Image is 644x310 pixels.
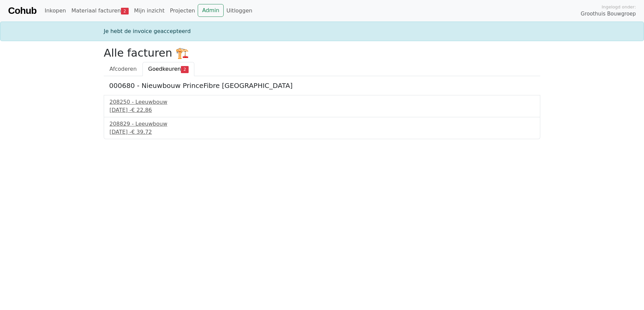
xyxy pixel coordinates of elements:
[104,46,540,59] h2: Alle facturen 🏗️
[109,120,535,128] div: 208829 - Leeuwbouw
[121,8,129,14] span: 2
[581,10,636,18] span: Groothuis Bouwgroep
[224,4,255,18] a: Uitloggen
[109,82,535,90] h5: 000680 - Nieuwbouw PrinceFibre [GEOGRAPHIC_DATA]
[602,4,636,10] span: Ingelogd onder:
[42,4,68,18] a: Inkopen
[148,66,181,72] span: Goedkeuren
[109,106,535,114] div: [DATE] -
[100,27,544,35] div: Je hebt de invoice geaccepteerd
[142,62,194,76] a: Goedkeuren2
[109,66,137,72] span: Afcoderen
[198,4,224,17] a: Admin
[131,129,152,135] span: € 39,72
[167,4,198,18] a: Projecten
[131,107,152,113] span: € 22,86
[69,4,131,18] a: Materiaal facturen2
[109,128,535,136] div: [DATE] -
[181,66,189,73] span: 2
[104,62,142,76] a: Afcoderen
[109,120,535,136] a: 208829 - Leeuwbouw[DATE] -€ 39,72
[109,98,535,106] div: 208250 - Leeuwbouw
[131,4,167,18] a: Mijn inzicht
[109,98,535,114] a: 208250 - Leeuwbouw[DATE] -€ 22,86
[8,3,36,19] a: Cohub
